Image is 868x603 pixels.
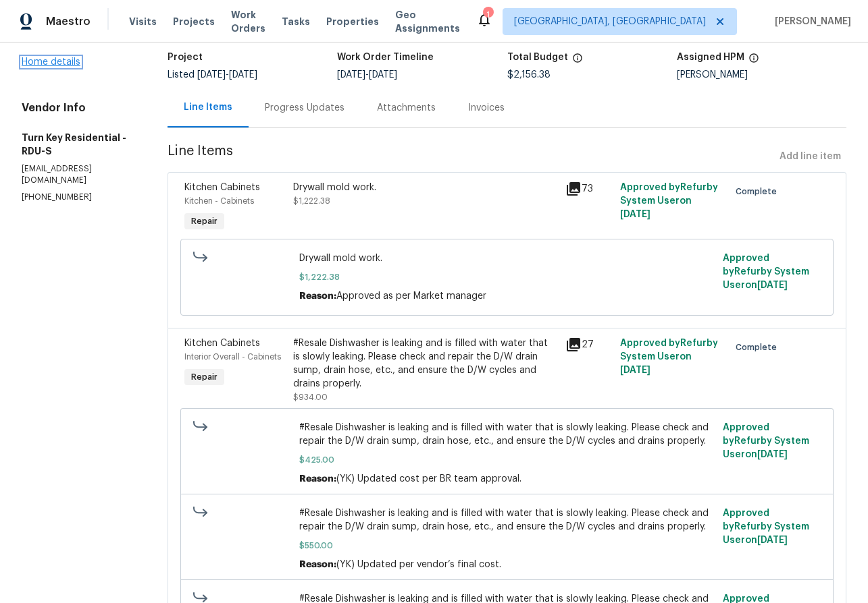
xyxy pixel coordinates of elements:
[265,101,344,115] div: Progress Updates
[22,57,80,67] a: Home details
[736,341,782,354] span: Complete
[507,70,551,80] span: $2,156.38
[168,144,774,169] span: Line Items
[336,474,521,484] span: (YK) Updated cost per BR team approval.
[565,337,612,353] div: 27
[299,421,715,448] span: #Resale Dishwasher is leaking and is filled with water that is slowly leaking. Please check and r...
[22,101,135,115] h4: Vendor Info
[723,423,809,459] span: Approved by Refurby System User on
[129,15,157,28] span: Visits
[299,291,336,301] span: Reason:
[723,254,809,290] span: Approved by Refurby System User on
[168,53,203,62] h5: Project
[299,252,715,265] span: Drywall mold work.
[184,353,281,361] span: Interior Overall - Cabinets
[337,53,434,62] h5: Work Order Timeline
[336,560,501,569] span: (YK) Updated per vendor’s final cost.
[620,366,650,375] span: [DATE]
[186,214,223,228] span: Repair
[197,70,226,80] span: [DATE]
[186,370,223,384] span: Repair
[565,181,612,197] div: 73
[395,8,460,35] span: Geo Assignments
[326,15,379,28] span: Properties
[620,339,718,375] span: Approved by Refurby System User on
[22,192,135,203] p: [PHONE_NUMBER]
[677,70,846,80] div: [PERSON_NAME]
[377,101,436,115] div: Attachments
[293,393,328,401] span: $934.00
[184,197,254,205] span: Kitchen - Cabinets
[299,539,715,552] span: $550.00
[483,8,492,22] div: 1
[299,507,715,534] span: #Resale Dishwasher is leaking and is filled with water that is slowly leaking. Please check and r...
[337,70,397,80] span: -
[769,15,851,28] span: [PERSON_NAME]
[173,15,215,28] span: Projects
[293,181,557,194] div: Drywall mold work.
[184,339,260,348] span: Kitchen Cabinets
[620,210,650,219] span: [DATE]
[184,100,232,114] div: Line Items
[677,53,744,62] h5: Assigned HPM
[197,70,257,80] span: -
[514,15,706,28] span: [GEOGRAPHIC_DATA], [GEOGRAPHIC_DATA]
[184,183,260,192] span: Kitchen Cabinets
[231,8,265,35] span: Work Orders
[757,450,788,459] span: [DATE]
[299,474,336,484] span: Reason:
[572,53,583,70] span: The total cost of line items that have been proposed by Opendoor. This sum includes line items th...
[337,70,365,80] span: [DATE]
[299,453,715,467] span: $425.00
[736,185,782,198] span: Complete
[46,15,91,28] span: Maestro
[293,197,330,205] span: $1,222.38
[369,70,397,80] span: [DATE]
[168,70,257,80] span: Listed
[757,281,788,290] span: [DATE]
[282,17,310,26] span: Tasks
[229,70,257,80] span: [DATE]
[723,509,809,545] span: Approved by Refurby System User on
[22,163,135,186] p: [EMAIL_ADDRESS][DOMAIN_NAME]
[620,183,718,219] span: Approved by Refurby System User on
[757,536,788,545] span: [DATE]
[293,337,557,391] div: #Resale Dishwasher is leaking and is filled with water that is slowly leaking. Please check and r...
[299,560,336,569] span: Reason:
[22,131,135,158] h5: Turn Key Residential - RDU-S
[468,101,505,115] div: Invoices
[336,291,486,301] span: Approved as per Market manager
[748,53,759,70] span: The hpm assigned to this work order.
[507,53,568,62] h5: Total Budget
[299,270,715,284] span: $1,222.38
